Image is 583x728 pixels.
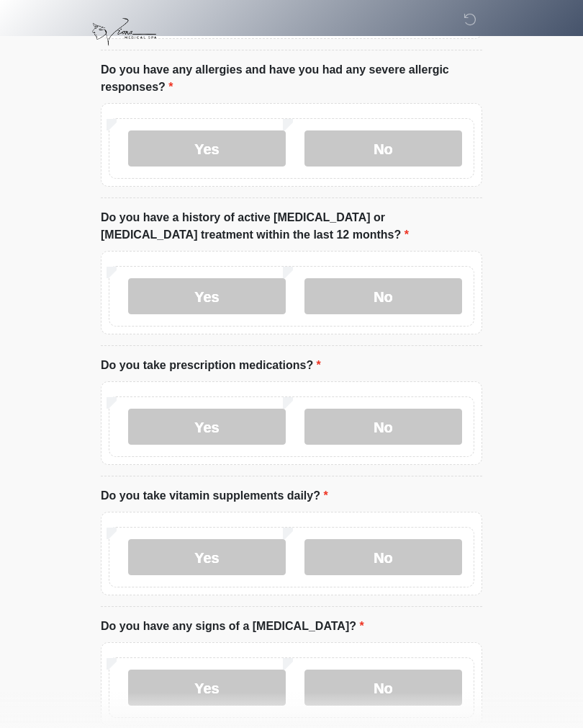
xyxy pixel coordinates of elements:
[304,409,462,445] label: No
[86,11,162,53] img: Viona Medical Spa Logo
[128,278,286,314] label: Yes
[101,357,321,374] label: Do you take prescription medications?
[304,539,462,575] label: No
[101,61,482,96] label: Do you have any allergies and have you had any severe allergic responses?
[128,409,286,445] label: Yes
[101,487,328,505] label: Do you take vitamin supplements daily?
[101,618,364,635] label: Do you have any signs of a [MEDICAL_DATA]?
[304,130,462,167] label: No
[128,130,286,167] label: Yes
[101,209,482,244] label: Do you have a history of active [MEDICAL_DATA] or [MEDICAL_DATA] treatment within the last 12 mon...
[304,278,462,314] label: No
[304,670,462,706] label: No
[128,539,286,575] label: Yes
[128,670,286,706] label: Yes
